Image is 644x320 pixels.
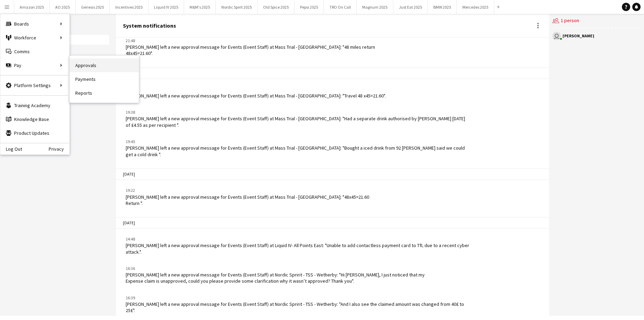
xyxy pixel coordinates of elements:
[116,168,549,180] div: [DATE]
[0,17,69,31] div: Boards
[0,78,69,92] div: Platform Settings
[14,0,50,14] button: Amazon 2025
[0,45,69,58] a: Comms
[123,22,176,29] div: System notifications
[0,31,69,45] div: Workforce
[393,0,428,14] button: Just Eat 2025
[126,187,369,194] div: 19:22
[295,0,324,14] button: Pepsi 2025
[357,0,393,14] button: Magnum 2025
[76,0,110,14] button: Genesis 2025
[126,109,469,115] div: 19:38
[49,146,69,152] a: Privacy
[126,86,386,93] div: 19:36
[563,34,594,38] div: [PERSON_NAME]
[0,126,69,140] a: Product Updates
[258,0,295,14] button: Old Spice 2025
[126,242,469,255] div: [PERSON_NAME] left a new approval message for Events (Event Staff) at Liquid IV- All Points East:...
[126,236,469,242] div: 14:48
[552,14,641,28] div: 1 person
[126,295,469,301] div: 16:39
[457,0,494,14] button: Mercedes 2025
[126,145,469,157] div: [PERSON_NAME] left a new approval message for Events (Event Staff) at Mass Trial - [GEOGRAPHIC_DA...
[126,301,469,313] div: [PERSON_NAME] left a new approval message for Events (Event Staff) at Nordic Spririt - TSS - Weth...
[216,0,258,14] button: Nordic Spirit 2025
[184,0,216,14] button: M&M's 2025
[70,86,139,100] a: Reports
[0,98,69,112] a: Training Academy
[126,265,425,272] div: 16:36
[126,139,469,145] div: 19:45
[50,0,76,14] button: AO 2025
[110,0,148,14] button: Incentives 2025
[126,194,369,206] div: [PERSON_NAME] left a new approval message for Events (Event Staff) at Mass Trial - [GEOGRAPHIC_DA...
[126,115,469,128] div: [PERSON_NAME] left a new approval message for Events (Event Staff) at Mass Trial - [GEOGRAPHIC_DA...
[428,0,457,14] button: BMW 2025
[116,67,549,79] div: [DATE]
[126,93,386,99] div: [PERSON_NAME] left a new approval message for Events (Event Staff) at Mass Trial - [GEOGRAPHIC_DA...
[70,72,139,86] a: Payments
[324,0,357,14] button: TRO On Call
[126,272,425,284] div: [PERSON_NAME] left a new approval message for Events (Event Staff) at Nordic Spririt - TSS - Weth...
[116,217,549,229] div: [DATE]
[148,0,184,14] button: Liquid IV 2025
[0,58,69,72] div: Pay
[126,38,375,44] div: 21:48
[0,112,69,126] a: Knowledge Base
[70,58,139,72] a: Approvals
[126,44,375,56] div: [PERSON_NAME] left a new approval message for Events (Event Staff) at Mass Trial - [GEOGRAPHIC_DA...
[0,146,22,152] a: Log Out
